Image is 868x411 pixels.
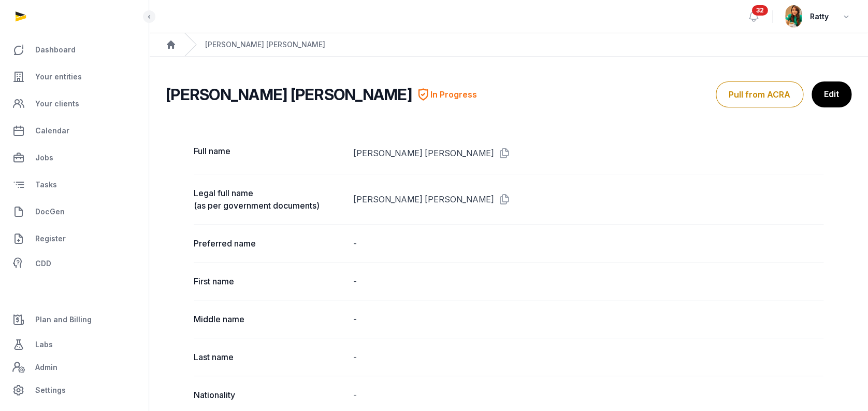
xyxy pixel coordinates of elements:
[8,307,140,332] a: Plan and Billing
[194,351,345,363] dt: Last name
[194,275,345,287] dt: First name
[8,172,140,197] a: Tasks
[716,81,803,107] button: Pull from ACRA
[8,332,140,357] a: Labs
[35,232,66,245] span: Register
[35,179,57,191] span: Tasks
[353,275,823,287] dd: -
[8,64,140,89] a: Your entities
[353,237,823,250] dd: -
[353,313,823,325] dd: -
[194,389,345,401] dt: Nationality
[35,205,65,218] span: DocGen
[8,378,140,403] a: Settings
[8,118,140,143] a: Calendar
[35,338,53,351] span: Labs
[8,37,140,62] a: Dashboard
[353,145,823,161] dd: [PERSON_NAME] [PERSON_NAME]
[8,253,140,274] a: CDD
[35,361,57,374] span: Admin
[35,71,82,83] span: Your entities
[194,313,345,325] dt: Middle name
[8,357,140,378] a: Admin
[810,10,829,23] span: Ratty
[353,187,823,212] dd: [PERSON_NAME] [PERSON_NAME]
[785,5,802,28] img: avatar
[752,5,768,16] span: 32
[205,39,325,50] div: [PERSON_NAME] [PERSON_NAME]
[353,351,823,363] dd: -
[8,226,140,251] a: Register
[35,98,79,110] span: Your clients
[149,33,868,57] nav: Breadcrumb
[8,199,140,224] a: DocGen
[8,91,140,116] a: Your clients
[35,313,92,326] span: Plan and Billing
[194,145,345,161] dt: Full name
[166,85,412,104] h2: [PERSON_NAME] [PERSON_NAME]
[353,389,823,401] dd: -
[35,384,66,396] span: Settings
[430,88,477,101] span: In Progress
[194,187,345,212] dt: Legal full name (as per government documents)
[35,125,69,137] span: Calendar
[812,81,851,107] a: Edit
[194,237,345,250] dt: Preferred name
[35,44,76,56] span: Dashboard
[8,145,140,170] a: Jobs
[35,257,51,270] span: CDD
[35,152,53,164] span: Jobs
